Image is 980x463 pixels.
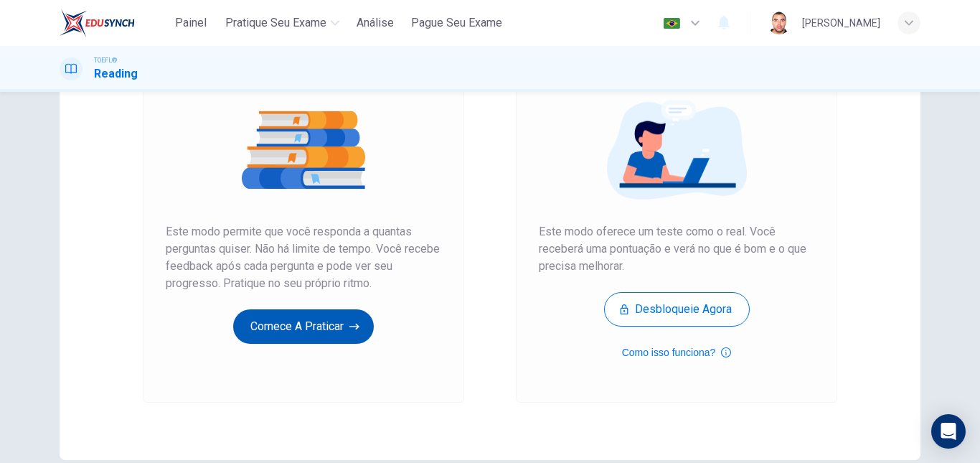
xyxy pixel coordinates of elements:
button: Desbloqueie agora [604,292,750,327]
span: Este modo oferece um teste como o real. Você receberá uma pontuação e verá no que é bom e o que p... [539,223,814,275]
div: [PERSON_NAME] [802,14,880,32]
img: pt [663,18,681,29]
span: Este modo permite que você responda a quantas perguntas quiser. Não há limite de tempo. Você rece... [166,223,441,292]
span: Painel [175,14,207,32]
img: EduSynch logo [60,9,135,37]
button: Análise [351,10,400,36]
button: Painel [168,10,214,36]
img: Profile picture [768,11,791,34]
button: Como isso funciona? [622,344,732,361]
button: Pague Seu Exame [405,10,508,36]
a: EduSynch logo [60,9,168,37]
span: Análise [357,14,394,32]
h1: Reading [94,65,138,83]
span: TOEFL® [94,55,117,65]
div: Open Intercom Messenger [931,414,966,449]
button: Comece a praticar [233,309,374,344]
span: Pratique seu exame [225,14,326,32]
button: Pratique seu exame [220,10,345,36]
span: Pague Seu Exame [411,14,502,32]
